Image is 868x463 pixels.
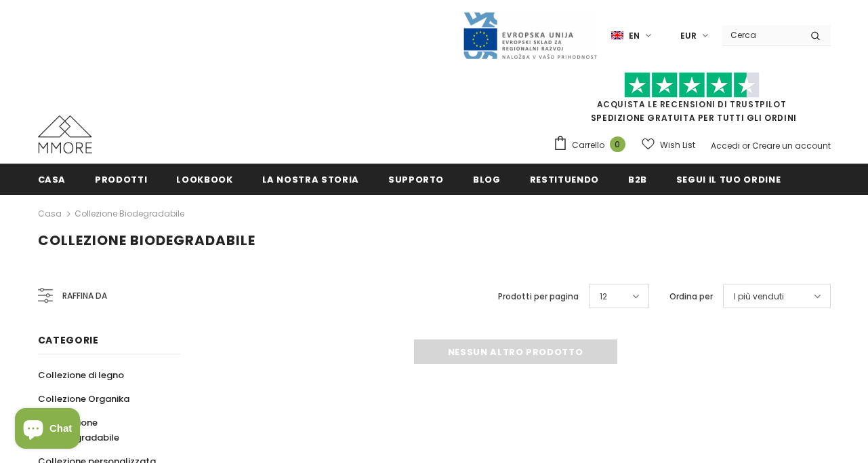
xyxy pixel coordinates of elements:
a: Javni Razpis [462,29,598,41]
img: Casi MMORE [38,115,92,153]
span: Collezione biodegradabile [38,231,255,250]
a: Collezione Organika [38,387,129,411]
a: Acquista le recensioni di TrustPilot [597,98,787,110]
span: Casa [38,173,66,186]
a: supporto [388,164,444,194]
a: Collezione biodegradabile [38,411,165,449]
a: Blog [473,164,501,194]
a: Restituendo [530,164,599,194]
img: Javni Razpis [462,11,598,60]
span: Lookbook [176,173,232,186]
a: Casa [38,206,62,222]
a: B2B [628,164,647,194]
a: Carrello 0 [553,135,632,155]
a: Segui il tuo ordine [676,164,781,194]
a: Collezione biodegradabile [75,208,184,219]
span: 12 [600,290,607,303]
a: Accedi [711,140,740,151]
span: Prodotti [95,173,147,186]
input: Search Site [722,25,800,45]
span: Segui il tuo ordine [676,173,781,186]
span: Restituendo [530,173,599,186]
img: i-lang-1.png [611,30,623,41]
span: Collezione di legno [38,369,124,382]
span: EUR [680,29,697,43]
a: Collezione di legno [38,363,124,387]
span: I più venduti [734,290,784,303]
span: en [629,29,640,43]
label: Prodotti per pagina [498,290,579,303]
inbox-online-store-chat: Shopify online store chat [11,408,84,452]
label: Ordina per [669,290,713,303]
a: La nostra storia [262,164,359,194]
span: Categorie [38,333,99,347]
span: or [742,140,750,151]
span: SPEDIZIONE GRATUITA PER TUTTI GLI ORDINI [553,78,831,124]
a: Wish List [642,133,695,157]
span: Collezione Organika [38,392,129,405]
a: Lookbook [176,164,232,194]
span: Wish List [660,138,695,152]
span: Carrello [572,138,604,152]
span: Blog [473,173,501,186]
img: Fidati di Pilot Stars [624,72,760,98]
a: Casa [38,164,66,194]
span: 0 [610,136,625,152]
span: Raffina da [62,289,107,303]
a: Prodotti [95,164,147,194]
span: La nostra storia [262,173,359,186]
span: B2B [628,173,647,186]
span: supporto [388,173,444,186]
a: Creare un account [752,140,831,151]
